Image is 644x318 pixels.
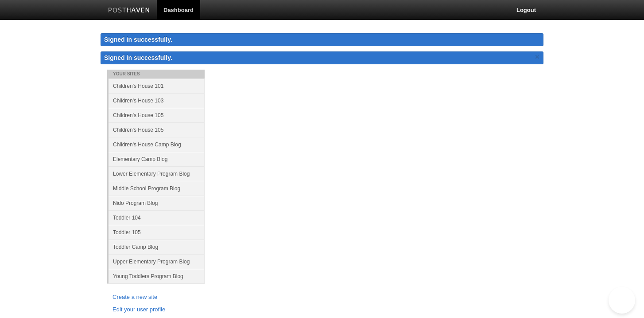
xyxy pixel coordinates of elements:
[109,108,205,122] a: Children's House 105
[109,269,205,283] a: Young Toddlers Program Blog
[109,210,205,225] a: Toddler 104
[101,33,543,46] div: Signed in successfully.
[109,152,205,166] a: Elementary Camp Blog
[104,54,172,61] span: Signed in successfully.
[109,79,205,93] a: Children's House 101
[533,51,541,63] a: ×
[109,166,205,181] a: Lower Elementary Program Blog
[108,8,150,14] img: Posthaven-bar
[109,239,205,254] a: Toddler Camp Blog
[109,196,205,210] a: Nido Program Blog
[109,137,205,152] a: Children's House Camp Blog
[109,181,205,196] a: Middle School Program Blog
[107,70,205,79] li: Your Sites
[109,122,205,137] a: Children's House 105
[109,225,205,239] a: Toddler 105
[109,93,205,108] a: Children's House 103
[113,293,199,302] a: Create a new site
[113,305,199,314] a: Edit your user profile
[609,287,635,314] iframe: Help Scout Beacon - Open
[109,254,205,269] a: Upper Elementary Program Blog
